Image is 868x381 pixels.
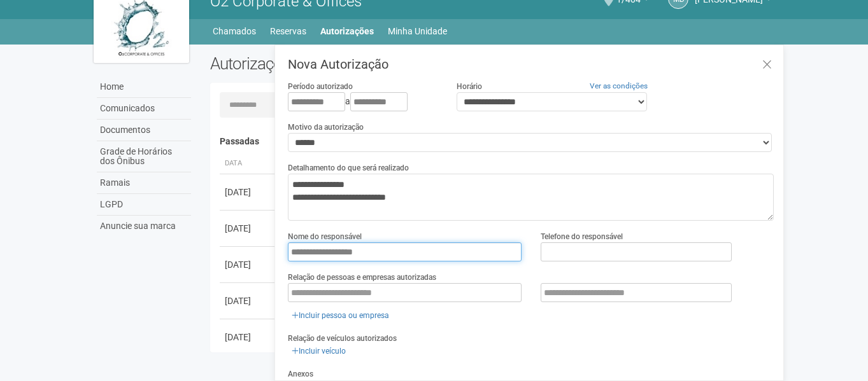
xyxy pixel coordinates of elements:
[97,194,191,216] a: LGPD
[457,81,482,92] label: Horário
[220,137,765,146] h4: Passadas
[288,81,353,92] label: Período autorizado
[388,22,447,40] a: Minha Unidade
[288,368,313,380] label: Anexos
[288,231,362,242] label: Nome do responsável
[97,76,191,98] a: Home
[97,98,191,120] a: Comunicados
[225,186,272,198] div: [DATE]
[213,22,256,40] a: Chamados
[225,331,272,343] div: [DATE]
[288,333,397,344] label: Relação de veículos autorizados
[288,272,436,283] label: Relação de pessoas e empresas autorizadas
[288,121,364,133] label: Motivo da autorização
[288,58,774,71] h3: Nova Autorização
[541,231,623,242] label: Telefone do responsável
[97,172,191,194] a: Ramais
[97,216,191,237] a: Anuncie sua marca
[590,81,648,90] a: Ver as condições
[225,258,272,271] div: [DATE]
[220,153,277,174] th: Data
[288,162,409,174] label: Detalhamento do que será realizado
[288,344,350,358] a: Incluir veículo
[225,222,272,235] div: [DATE]
[270,22,306,40] a: Reservas
[288,308,393,322] a: Incluir pessoa ou empresa
[210,54,483,73] h2: Autorizações
[320,22,374,40] a: Autorizações
[288,92,437,111] div: a
[225,294,272,307] div: [DATE]
[97,141,191,172] a: Grade de Horários dos Ônibus
[97,120,191,141] a: Documentos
